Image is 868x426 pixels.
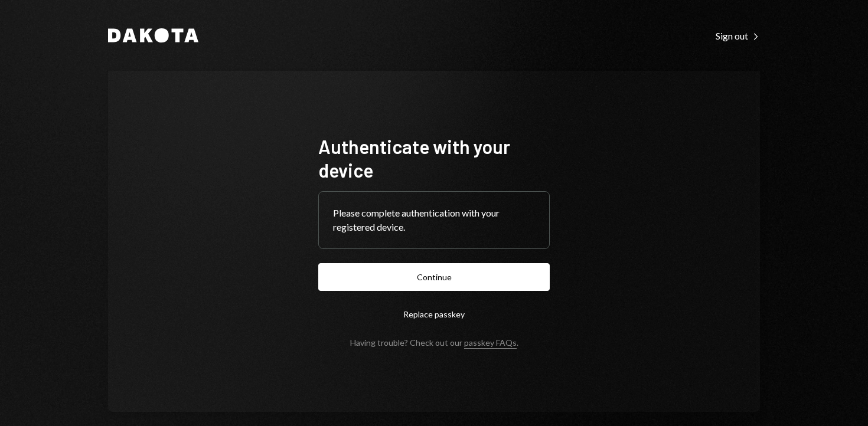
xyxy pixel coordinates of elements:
h1: Authenticate with your device [318,135,550,182]
a: passkey FAQs [464,337,517,349]
div: Please complete authentication with your registered device. [333,206,535,234]
button: Replace passkey [318,300,550,328]
button: Continue [318,263,550,291]
div: Having trouble? Check out our . [350,337,518,348]
div: Sign out [716,30,760,42]
a: Sign out [716,29,760,42]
